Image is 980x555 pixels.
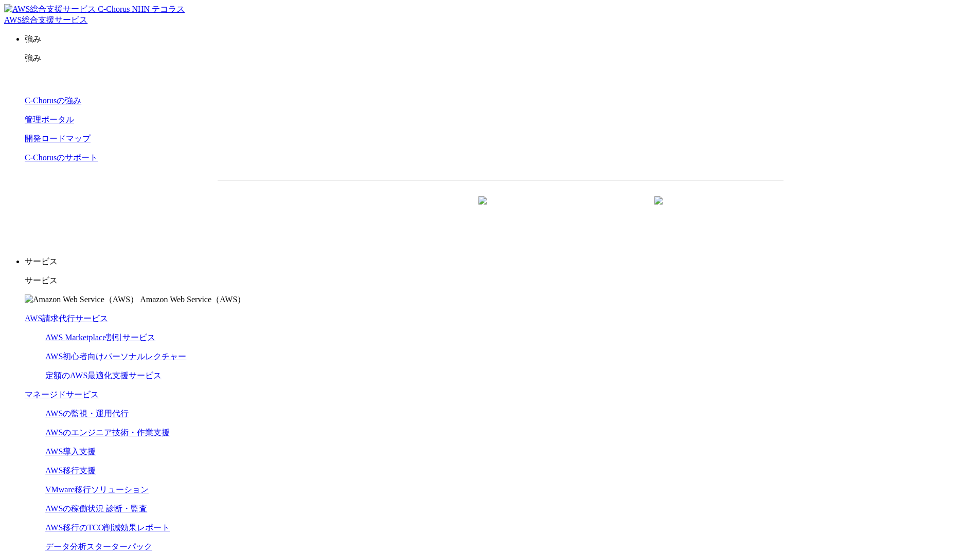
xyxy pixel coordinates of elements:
a: マネージドサービス [25,390,99,399]
a: まずは相談する [506,197,671,223]
a: 資料を請求する [330,197,495,223]
a: AWSのエンジニア技術・作業支援 [45,428,170,437]
a: C-Chorusのサポート [25,153,98,162]
p: 強み [25,34,976,45]
p: サービス [25,256,976,267]
a: AWS Marketplace割引サービス [45,333,155,342]
a: AWS移行支援 [45,466,96,475]
img: 矢印 [654,196,663,223]
a: データ分析スターターパック [45,542,152,551]
a: C-Chorusの強み [25,96,81,105]
a: AWSの監視・運用代行 [45,409,129,418]
a: AWSの稼働状況 診断・監査 [45,504,147,513]
img: Amazon Web Service（AWS） [25,294,138,305]
a: AWS総合支援サービス C-Chorus NHN テコラスAWS総合支援サービス [4,5,185,24]
p: サービス [25,275,976,286]
a: 開発ロードマップ [25,134,91,143]
a: AWS初心者向けパーソナルレクチャー [45,352,186,361]
a: 管理ポータル [25,115,74,124]
a: AWS移行のTCO削減効果レポート [45,523,170,532]
p: 強み [25,53,976,64]
a: 定額のAWS最適化支援サービス [45,371,162,380]
img: AWS総合支援サービス C-Chorus [4,4,130,15]
a: AWS導入支援 [45,447,96,456]
img: 矢印 [478,196,487,223]
span: Amazon Web Service（AWS） [140,295,245,304]
a: VMware移行ソリューション [45,485,149,494]
a: AWS請求代行サービス [25,314,108,323]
